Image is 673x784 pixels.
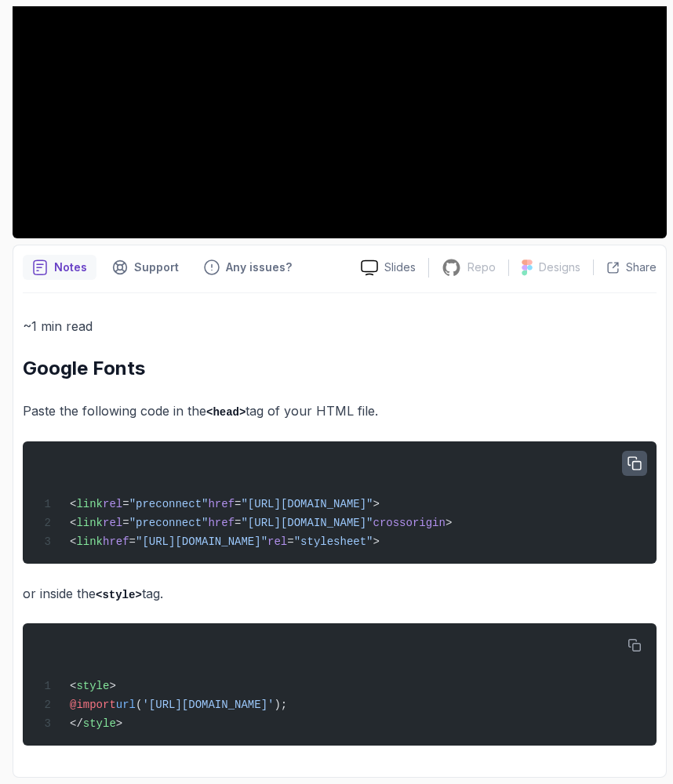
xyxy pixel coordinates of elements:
span: = [235,517,241,529]
p: ~1 min read [23,315,657,337]
span: = [235,498,241,510]
span: > [109,680,115,692]
span: href [208,517,235,529]
span: "[URL][DOMAIN_NAME]" [241,498,373,510]
p: Share [626,260,657,275]
span: < [70,535,76,548]
span: rel [103,498,122,510]
span: = [129,535,136,548]
span: '[URL][DOMAIN_NAME]' [142,699,274,711]
span: href [103,535,129,548]
span: crossorigin [373,517,446,529]
p: Paste the following code in the tag of your HTML file. [23,400,657,423]
span: style [83,717,116,730]
span: ); [274,699,287,711]
span: @import [70,699,116,711]
span: > [446,517,452,529]
span: "[URL][DOMAIN_NAME]" [241,517,373,529]
span: style [76,680,109,692]
span: rel [103,517,122,529]
span: "stylesheet" [294,535,373,548]
span: rel [267,535,287,548]
span: = [287,535,293,548]
code: <head> [206,406,246,419]
code: <style> [96,589,142,601]
span: </ [70,717,83,730]
span: link [76,535,103,548]
span: > [373,498,380,510]
span: = [122,517,129,529]
span: href [208,498,235,510]
span: "preconnect" [129,498,209,510]
span: "[URL][DOMAIN_NAME]" [136,535,267,548]
span: > [373,535,380,548]
button: Share [593,260,657,275]
span: "preconnect" [129,517,209,529]
span: < [70,498,76,510]
span: url [116,699,136,711]
span: = [122,498,129,510]
span: < [70,680,76,692]
span: ( [136,699,142,711]
h2: Google Fonts [23,356,657,381]
span: > [116,717,122,730]
p: or inside the tag. [23,583,657,605]
span: link [76,498,103,510]
span: < [70,517,76,529]
span: link [76,517,103,529]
